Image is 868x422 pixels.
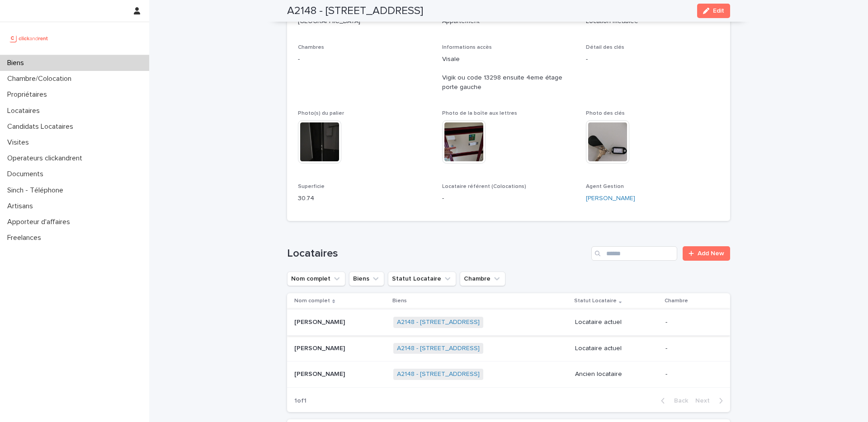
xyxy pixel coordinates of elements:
a: [PERSON_NAME] [586,194,635,203]
button: Chambre [460,272,505,286]
span: Add New [698,250,724,257]
span: Photo de la boîte aux lettres [442,111,517,116]
span: Back [669,398,688,404]
a: A2148 - [STREET_ADDRESS] [397,370,480,378]
p: Biens [4,59,31,67]
span: Photo(s) du palier [298,111,344,116]
span: Superficie [298,184,325,189]
p: Sinch - Téléphone [4,186,71,195]
button: Back [654,397,692,405]
p: Chambre/Colocation [4,75,79,83]
p: Biens [392,296,407,306]
p: 30.74 [298,194,431,203]
p: Freelances [4,234,48,242]
p: Locataires [4,107,47,115]
span: Edit [713,8,724,14]
p: Candidats Locataires [4,122,80,131]
span: Chambres [298,45,324,50]
tr: [PERSON_NAME][PERSON_NAME] A2148 - [STREET_ADDRESS] Ancien locataire- [287,361,730,388]
p: Documents [4,170,51,178]
span: Informations accès [442,45,492,50]
img: UCB0brd3T0yccxBKYDjQ [7,29,51,47]
span: Agent Gestion [586,184,624,189]
p: Operateurs clickandrent [4,154,90,163]
p: - [442,194,576,203]
button: Nom complet [287,272,345,286]
p: Statut Locataire [574,296,617,306]
p: [PERSON_NAME] [294,343,347,352]
p: - [586,55,719,64]
p: [PERSON_NAME] [294,369,347,378]
p: - [665,319,716,326]
h2: A2148 - [STREET_ADDRESS] [287,5,423,18]
a: A2148 - [STREET_ADDRESS] [397,319,480,326]
p: - [665,370,716,378]
p: - [665,345,716,352]
p: Locataire actuel [575,319,659,326]
button: Statut Locataire [388,272,456,286]
p: 1 of 1 [287,390,314,412]
p: Apporteur d'affaires [4,218,77,226]
span: Locataire référent (Colocations) [442,184,526,189]
p: Chambre [665,296,688,306]
button: Biens [349,272,384,286]
input: Search [591,246,677,261]
p: Visites [4,138,36,147]
span: Photo des clés [586,111,625,116]
h1: Locataires [287,247,588,260]
a: A2148 - [STREET_ADDRESS] [397,345,480,352]
p: Ancien locataire [575,370,659,378]
p: - [298,55,431,64]
tr: [PERSON_NAME][PERSON_NAME] A2148 - [STREET_ADDRESS] Locataire actuel- [287,335,730,361]
span: Next [695,398,715,404]
button: Next [692,397,730,405]
p: Nom complet [294,296,330,306]
p: Visale Vigik ou code 13298 ensuite 4eme étage porte gauche [442,55,576,92]
p: Propriétaires [4,90,54,99]
p: Locataire actuel [575,345,659,352]
button: Edit [697,4,730,18]
p: [PERSON_NAME] [294,317,347,326]
p: Artisans [4,202,40,211]
a: Add New [683,246,730,261]
tr: [PERSON_NAME][PERSON_NAME] A2148 - [STREET_ADDRESS] Locataire actuel- [287,309,730,335]
span: Détail des clés [586,45,624,50]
